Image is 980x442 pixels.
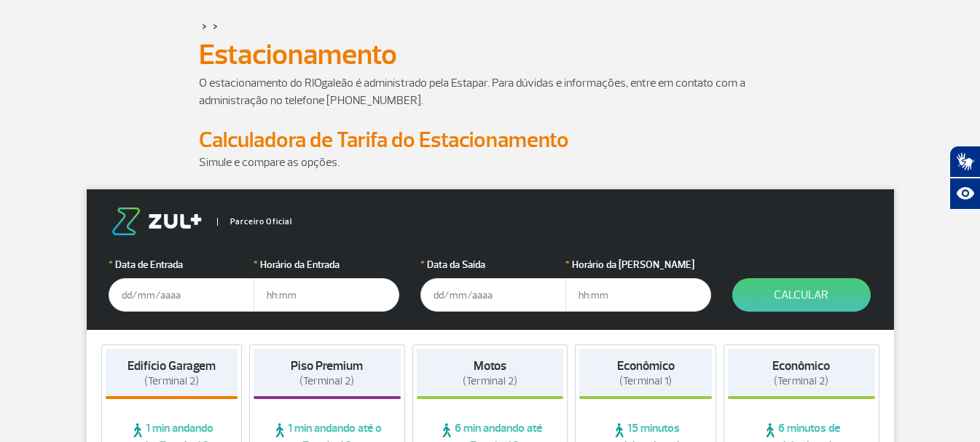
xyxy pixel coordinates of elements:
strong: Econômico [617,358,675,374]
a: > [202,17,207,34]
span: Parceiro Oficial [217,218,292,226]
button: Abrir recursos assistivos. [949,178,980,210]
button: Abrir tradutor de língua de sinais. [949,146,980,178]
span: (Terminal 1) [619,374,672,388]
label: Data da Saída [420,257,566,272]
button: Calcular [732,278,871,312]
label: Horário da Entrada [254,257,399,272]
input: hh:mm [254,278,399,312]
span: (Terminal 2) [463,374,517,388]
p: Simule e compare as opções. [199,154,782,171]
img: logo-zul.png [109,208,205,235]
label: Data de Entrada [109,257,254,272]
span: (Terminal 2) [144,374,199,388]
input: dd/mm/aaaa [109,278,254,312]
strong: Edifício Garagem [128,358,216,374]
input: dd/mm/aaaa [420,278,566,312]
h1: Estacionamento [199,42,782,67]
strong: Motos [474,358,506,374]
p: O estacionamento do RIOgaleão é administrado pela Estapar. Para dúvidas e informações, entre em c... [199,74,782,109]
span: (Terminal 2) [299,374,354,388]
input: hh:mm [565,278,711,312]
strong: Econômico [772,358,830,374]
h2: Calculadora de Tarifa do Estacionamento [199,127,782,154]
div: Plugin de acessibilidade da Hand Talk. [949,146,980,210]
span: (Terminal 2) [774,374,828,388]
a: > [213,17,218,34]
label: Horário da [PERSON_NAME] [565,257,711,272]
strong: Piso Premium [291,358,363,374]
